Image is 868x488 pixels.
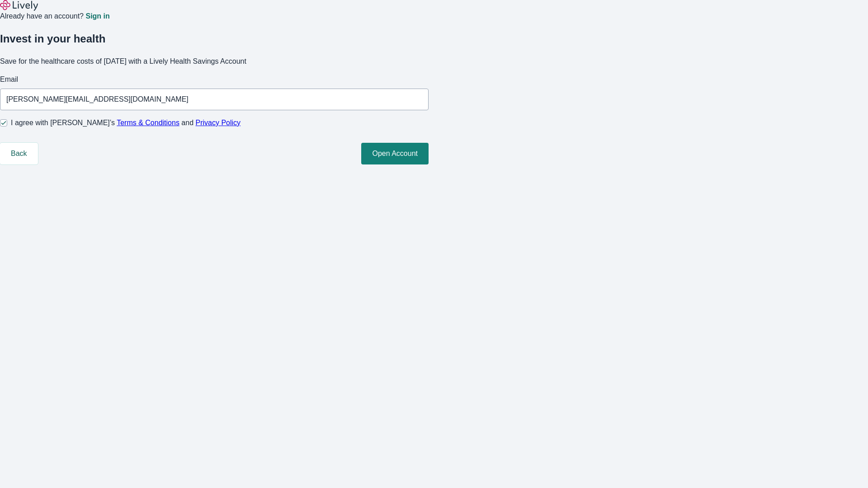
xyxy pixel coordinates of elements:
a: Sign in [85,13,109,20]
a: Privacy Policy [196,119,241,127]
a: Terms & Conditions [117,119,179,127]
span: I agree with [PERSON_NAME]’s and [11,117,241,128]
button: Open Account [361,143,429,164]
